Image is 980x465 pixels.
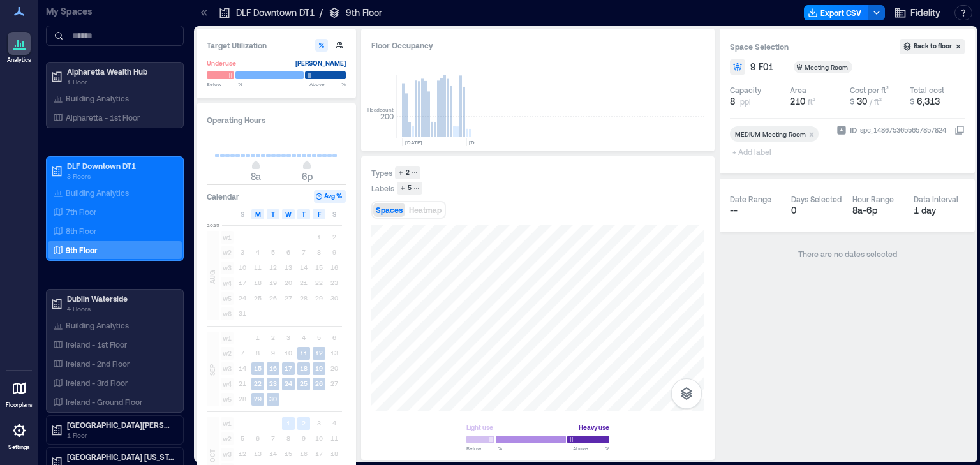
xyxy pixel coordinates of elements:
[910,85,944,95] div: Total cost
[794,61,868,73] button: Meeting Room
[251,171,261,182] span: 8a
[66,207,96,217] p: 7th Floor
[285,209,292,219] span: W
[66,339,127,350] p: Ireland - 1st Floor
[221,231,234,244] span: w1
[221,393,234,406] span: w5
[67,293,174,304] p: Dublin Waterside
[7,56,31,64] p: Analytics
[2,373,36,413] a: Floorplans
[397,182,422,195] button: 5
[67,77,174,87] p: 1 Floor
[730,95,735,108] span: 8
[309,80,346,88] span: Above %
[67,420,174,430] p: [GEOGRAPHIC_DATA][PERSON_NAME]
[910,6,940,19] span: Fidelity
[371,39,704,52] div: Floor Occupancy
[4,415,34,455] a: Settings
[67,171,174,181] p: 3 Floors
[221,246,234,259] span: w2
[914,194,958,204] div: Data Interval
[579,421,609,434] div: Heavy use
[735,129,806,138] div: MEDIUM Meeting Room
[740,96,751,107] span: ppl
[207,449,218,462] span: OCT
[798,249,897,258] span: There are no dates selected
[254,395,262,402] text: 29
[221,307,234,320] span: w6
[910,97,914,106] span: $
[207,190,239,203] h3: Calendar
[66,320,129,330] p: Building Analytics
[406,203,444,217] button: Heatmap
[67,430,174,440] p: 1 Floor
[409,205,442,214] span: Heatmap
[466,445,502,452] span: Below %
[573,445,609,452] span: Above %
[900,39,965,54] button: Back to floor
[221,347,234,360] span: w2
[730,205,738,216] span: --
[870,97,882,106] span: / ft²
[221,277,234,290] span: w4
[241,209,244,219] span: S
[730,194,771,204] div: Date Range
[466,421,493,434] div: Light use
[8,443,30,451] p: Settings
[207,80,242,88] span: Below %
[66,112,140,122] p: Alpharetta - 1st Floor
[66,226,96,236] p: 8th Floor
[804,5,869,20] button: Export CSV
[66,378,128,388] p: Ireland - 3rd Floor
[315,380,323,387] text: 26
[850,124,857,137] span: ID
[67,161,174,171] p: DLF Downtown DT1
[254,380,262,387] text: 22
[67,66,174,77] p: Alpharetta Wealth Hub
[750,61,789,73] button: 9 F01
[805,63,850,71] div: Meeting Room
[314,190,346,203] button: Avg %
[207,270,218,284] span: AUG
[395,166,420,179] button: 2
[207,57,236,70] div: Underuse
[285,364,292,372] text: 17
[6,401,33,409] p: Floorplans
[221,448,234,461] span: w3
[46,5,184,18] p: My Spaces
[221,362,234,375] span: w3
[221,262,234,274] span: w3
[295,57,346,70] div: [PERSON_NAME]
[730,143,776,161] span: + Add label
[302,419,306,427] text: 2
[221,417,234,430] span: w1
[66,93,129,103] p: Building Analytics
[269,380,277,387] text: 23
[207,221,219,229] span: 2025
[254,364,262,372] text: 15
[371,168,392,178] div: Types
[850,85,889,95] div: Cost per ft²
[791,204,842,217] div: 0
[221,292,234,305] span: w5
[67,452,174,462] p: [GEOGRAPHIC_DATA] [US_STATE]
[66,358,130,369] p: Ireland - 2nd Floor
[406,182,413,194] div: 5
[890,3,944,23] button: Fidelity
[285,380,292,387] text: 24
[66,245,98,255] p: 9th Floor
[269,364,277,372] text: 16
[791,194,842,204] div: Days Selected
[315,349,323,357] text: 12
[730,40,900,53] h3: Space Selection
[315,364,323,372] text: 19
[730,95,785,108] button: 8 ppl
[207,114,346,126] h3: Operating Hours
[469,139,486,145] text: [DATE]
[221,378,234,390] span: w4
[207,364,218,376] span: SEP
[750,61,773,73] span: 9 F01
[66,397,142,407] p: Ireland - Ground Floor
[914,204,965,217] div: 1 day
[302,209,306,219] span: T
